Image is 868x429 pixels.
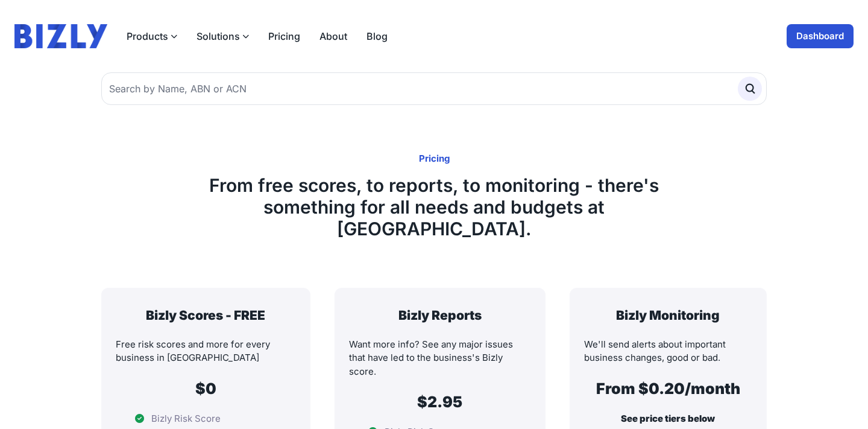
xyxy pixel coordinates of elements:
[197,29,249,43] button: Solutions
[349,393,531,411] h2: $2.95
[584,380,752,398] h2: From $0.20/month
[116,380,296,398] h2: $0
[787,24,854,48] a: Dashboard
[116,338,296,365] p: Free risk scores and more for every business in [GEOGRAPHIC_DATA]
[127,29,177,43] button: Products
[268,29,300,43] a: Pricing
[584,338,752,365] p: We'll send alerts about important business changes, good or bad.
[116,307,296,323] h3: Bizly Scores - FREE
[116,412,296,426] li: Bizly Risk Score
[584,412,752,426] p: See price tiers below
[349,307,531,323] h3: Bizly Reports
[164,174,704,240] h1: From free scores, to reports, to monitoring - there's something for all needs and budgets at [GEO...
[319,29,347,43] a: About
[101,72,767,105] input: Search by Name, ABN or ACN
[584,307,752,323] h3: Bizly Monitoring
[366,29,388,43] a: Blog
[349,338,531,379] p: Want more info? See any major issues that have led to the business's Bizly score.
